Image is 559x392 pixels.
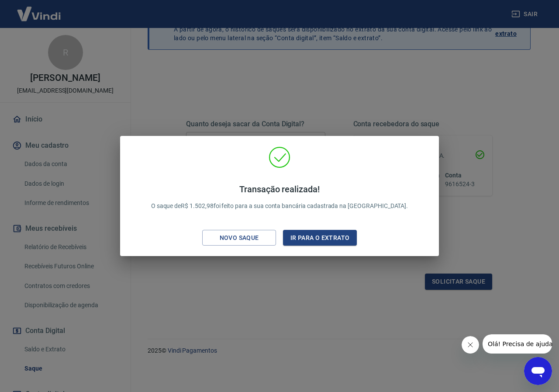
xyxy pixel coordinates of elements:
iframe: Mensagem da empresa [483,334,552,354]
h4: Transação realizada! [151,184,408,194]
button: Novo saque [202,230,276,246]
iframe: Fechar mensagem [462,336,479,354]
span: Olá! Precisa de ajuda? [5,6,73,13]
div: Novo saque [209,232,269,243]
button: Ir para o extrato [283,230,357,246]
iframe: Botão para abrir a janela de mensagens [524,357,552,385]
p: O saque de R$ 1.502,98 foi feito para a sua conta bancária cadastrada na [GEOGRAPHIC_DATA]. [151,184,408,211]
